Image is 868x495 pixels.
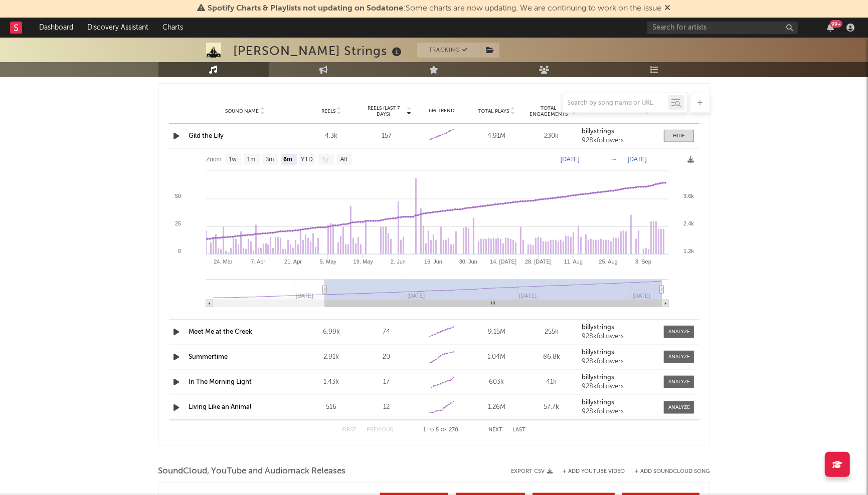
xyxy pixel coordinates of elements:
[525,259,552,265] text: 28. [DATE]
[527,327,577,337] div: 255k
[284,259,302,265] text: 21. Apr
[582,399,657,406] a: billystrings
[471,352,522,362] div: 1.04M
[322,156,328,163] text: 1y
[306,377,357,387] div: 1.43k
[582,333,657,340] div: 928k followers
[208,5,662,13] span: : Some charts are now updating. We are continuing to work on the issue
[459,259,477,265] text: 30. Jun
[414,424,469,436] div: 1 5 270
[553,469,625,474] div: + Add YouTube Video
[178,248,181,254] text: 0
[489,427,503,433] button: Next
[362,131,412,141] div: 157
[208,5,404,13] span: Spotify Charts & Playlists not updating on Sodatone
[582,349,614,356] strong: billystrings
[283,156,292,163] text: 6m
[189,133,224,139] a: Gild the Lily
[353,259,373,265] text: 19. May
[563,99,668,107] input: Search by song name or URL
[234,43,405,59] div: [PERSON_NAME] Strings
[214,259,233,265] text: 24. Mar
[830,20,842,28] div: 99 +
[189,404,252,410] a: Living Like an Animal
[665,5,671,13] span: Dismiss
[647,22,798,34] input: Search for artists
[582,399,614,406] strong: billystrings
[471,327,522,337] div: 9.15M
[527,402,577,412] div: 57.7k
[564,259,582,265] text: 11. Aug
[441,428,447,432] span: of
[362,352,412,362] div: 20
[300,156,312,163] text: YTD
[582,383,657,390] div: 928k followers
[561,156,580,163] text: [DATE]
[827,24,834,32] button: 99+
[367,427,394,433] button: Previous
[417,43,480,58] button: Tracking
[628,156,647,163] text: [DATE]
[599,259,617,265] text: 25. Aug
[362,327,412,337] div: 74
[582,349,657,356] a: billystrings
[527,352,577,362] div: 86.8k
[340,156,346,163] text: All
[582,408,657,415] div: 928k followers
[306,131,357,141] div: 4.3k
[527,377,577,387] div: 41k
[582,374,657,381] a: billystrings
[362,402,412,412] div: 12
[189,329,253,335] a: Meet Me at the Creek
[611,156,617,163] text: →
[206,156,222,163] text: Zoom
[490,259,516,265] text: 14. [DATE]
[683,248,694,254] text: 1.2k
[511,468,553,474] button: Export CSV
[189,354,228,360] a: Summertime
[635,259,651,265] text: 8. Sep
[265,156,274,163] text: 3m
[625,469,710,474] button: + Add SoundCloud Song
[247,156,255,163] text: 1m
[582,374,614,381] strong: billystrings
[582,128,614,135] strong: billystrings
[563,469,625,474] button: + Add YouTube Video
[527,131,577,141] div: 230k
[189,379,252,385] a: In The Morning Light
[424,259,442,265] text: 16. Jun
[391,259,406,265] text: 2. Jun
[80,18,155,38] a: Discovery Assistant
[251,259,265,265] text: 7. Apr
[635,469,710,474] button: + Add SoundCloud Song
[428,428,434,432] span: to
[175,220,181,226] text: 25
[175,193,181,199] text: 50
[229,156,237,163] text: 1w
[362,377,412,387] div: 17
[683,193,694,199] text: 3.6k
[582,137,657,144] div: 928k followers
[158,465,346,477] span: SoundCloud, YouTube and Audiomack Releases
[582,324,614,331] strong: billystrings
[582,324,657,331] a: billystrings
[471,402,522,412] div: 1.26M
[306,352,357,362] div: 2.91k
[683,220,694,226] text: 2.4k
[306,402,357,412] div: 516
[582,128,657,135] a: billystrings
[471,131,522,141] div: 4.91M
[471,377,522,387] div: 603k
[306,327,357,337] div: 6.99k
[32,18,80,38] a: Dashboard
[342,427,357,433] button: First
[513,427,526,433] button: Last
[155,18,190,38] a: Charts
[319,259,336,265] text: 5. May
[582,358,657,365] div: 928k followers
